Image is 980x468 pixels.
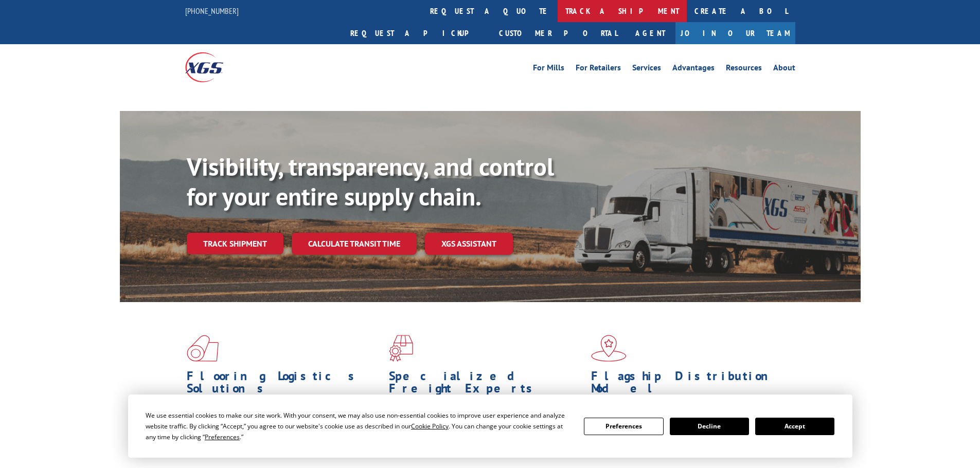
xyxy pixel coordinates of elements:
[128,395,852,458] div: Cookie Consent Prompt
[726,64,762,75] a: Resources
[584,418,663,435] button: Preferences
[187,151,554,212] b: Visibility, transparency, and control for your entire supply chain.
[533,64,564,75] a: For Mills
[773,64,795,75] a: About
[675,22,795,44] a: Join Our Team
[292,233,417,255] a: Calculate transit time
[187,370,381,400] h1: Flooring Logistics Solutions
[389,335,413,362] img: xgs-icon-focused-on-flooring-red
[411,422,449,430] span: Cookie Policy
[670,418,749,435] button: Decline
[205,433,240,441] span: Preferences
[491,22,625,44] a: Customer Portal
[576,64,621,75] a: For Retailers
[187,233,283,254] a: Track shipment
[672,64,715,75] a: Advantages
[146,410,572,442] div: We use essential cookies to make our site work. With your consent, we may also use non-essential ...
[185,6,239,16] a: [PHONE_NUMBER]
[343,22,491,44] a: Request a pickup
[591,335,627,362] img: xgs-icon-flagship-distribution-model-red
[625,22,675,44] a: Agent
[591,370,786,400] h1: Flagship Distribution Model
[632,64,661,75] a: Services
[389,370,583,400] h1: Specialized Freight Experts
[755,418,834,435] button: Accept
[425,233,513,255] a: XGS ASSISTANT
[187,335,219,362] img: xgs-icon-total-supply-chain-intelligence-red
